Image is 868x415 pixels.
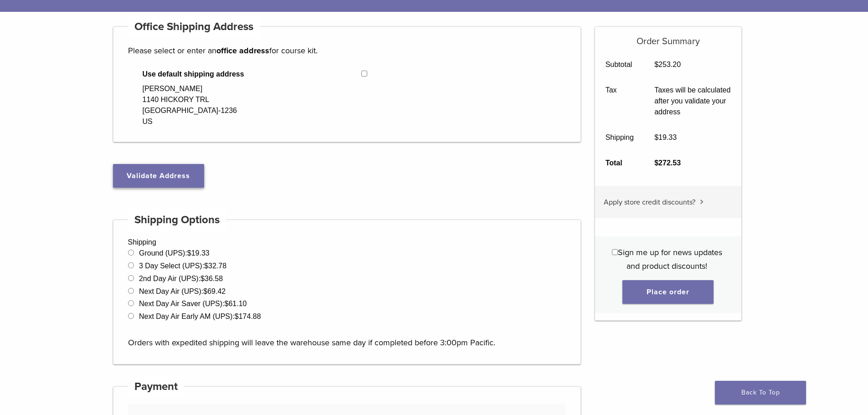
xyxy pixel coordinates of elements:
strong: office address [216,46,269,56]
bdi: 69.42 [203,287,226,295]
bdi: 272.53 [654,159,681,167]
bdi: 174.88 [235,313,261,320]
span: Apply store credit discounts? [604,198,695,207]
label: 2nd Day Air (UPS): [139,275,223,282]
th: Total [595,150,644,176]
h4: Shipping Options [128,209,226,231]
label: Next Day Air Saver (UPS): [139,300,247,307]
a: Back To Top [715,381,806,405]
bdi: 36.58 [200,275,223,282]
input: Sign me up for news updates and product discounts! [612,249,618,255]
p: Please select or enter an for course kit. [128,44,566,57]
button: Place order [622,280,714,304]
p: Orders with expedited shipping will leave the warehouse same day if completed before 3:00pm Pacific. [128,322,566,349]
th: Subtotal [595,52,644,77]
label: Next Day Air Early AM (UPS): [139,313,261,320]
button: Validate Address [113,164,204,188]
bdi: 19.33 [187,249,210,257]
span: Use default shipping address [143,69,362,80]
h4: Payment [128,376,185,398]
span: $ [235,313,239,320]
label: Ground (UPS): [139,249,210,257]
span: $ [654,133,658,141]
span: $ [654,61,658,68]
bdi: 253.20 [654,61,681,68]
h5: Order Summary [595,27,741,47]
label: Next Day Air (UPS): [139,287,226,295]
th: Shipping [595,125,644,150]
img: caret.svg [700,200,704,204]
span: $ [204,262,208,270]
span: Sign me up for news updates and product discounts! [618,247,722,271]
span: $ [203,287,207,295]
bdi: 19.33 [654,133,677,141]
div: Shipping [113,220,581,364]
label: 3 Day Select (UPS): [139,262,226,270]
bdi: 61.10 [225,300,247,307]
span: $ [654,159,658,167]
span: $ [187,249,191,257]
h4: Office Shipping Address [128,16,260,38]
span: $ [225,300,229,307]
td: Taxes will be calculated after you validate your address [644,77,741,125]
bdi: 32.78 [204,262,226,270]
span: $ [200,275,205,282]
th: Tax [595,77,644,125]
div: [PERSON_NAME] 1140 HICKORY TRL [GEOGRAPHIC_DATA]-1236 US [143,83,237,127]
